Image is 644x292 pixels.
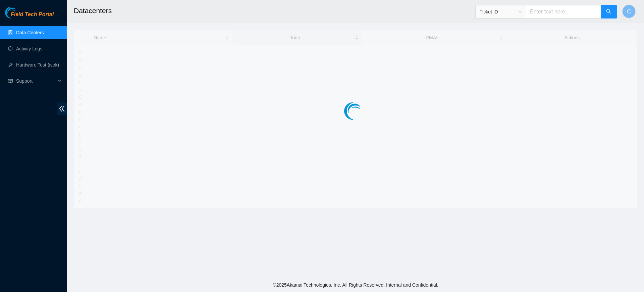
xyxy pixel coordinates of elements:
[606,9,611,15] span: search
[16,46,43,51] a: Activity Logs
[11,11,54,18] span: Field Tech Portal
[5,12,54,21] a: Akamai TechnologiesField Tech Portal
[16,30,44,35] a: Data Centers
[16,62,59,68] a: Hardware Test (isok)
[67,278,644,292] footer: © 2025 Akamai Technologies, Inc. All Rights Reserved. Internal and Confidential.
[622,5,636,18] button: C
[16,74,56,88] span: Support
[57,102,67,115] span: double-left
[627,7,631,16] span: C
[526,5,601,18] input: Enter text here...
[601,5,617,18] button: search
[8,79,13,83] span: read
[480,7,522,17] span: Ticket ID
[5,7,34,18] img: Akamai Technologies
